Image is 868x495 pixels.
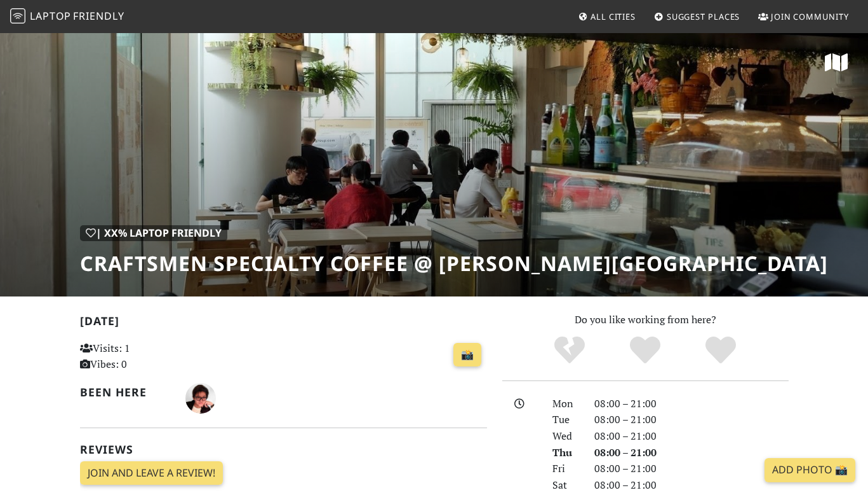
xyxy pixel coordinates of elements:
[532,335,608,366] div: No
[587,396,796,412] div: 08:00 – 21:00
[545,412,587,428] div: Tue
[73,9,124,23] span: Friendly
[502,312,789,328] p: Do you like working from here?
[587,461,796,477] div: 08:00 – 21:00
[80,314,487,333] h2: [DATE]
[545,428,587,445] div: Wed
[591,11,636,22] span: All Cities
[80,340,206,373] p: Visits: 1 Vibes: 0
[80,443,487,456] h2: Reviews
[80,386,170,399] h2: Been here
[587,445,796,461] div: 08:00 – 21:00
[667,11,740,22] span: Suggest Places
[80,461,223,485] a: Join and leave a review!
[453,343,481,367] a: 📸
[587,477,796,494] div: 08:00 – 21:00
[573,5,641,28] a: All Cities
[10,8,25,24] img: LaptopFriendly
[771,11,849,22] span: Join Community
[587,412,796,428] div: 08:00 – 21:00
[80,225,227,242] div: | XX% Laptop Friendly
[185,390,216,404] span: Albert Soerjonoto
[10,6,124,28] a: LaptopFriendly LaptopFriendly
[649,5,745,28] a: Suggest Places
[80,251,828,275] h1: Craftsmen Specialty Coffee @ [PERSON_NAME][GEOGRAPHIC_DATA]
[683,335,758,366] div: Definitely!
[185,383,216,414] img: 2075-albert.jpg
[545,445,587,461] div: Thu
[765,458,855,482] a: Add Photo 📸
[545,477,587,494] div: Sat
[545,461,587,477] div: Fri
[587,428,796,445] div: 08:00 – 21:00
[545,396,587,412] div: Mon
[608,335,683,366] div: Yes
[753,5,854,28] a: Join Community
[30,9,71,23] span: Laptop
